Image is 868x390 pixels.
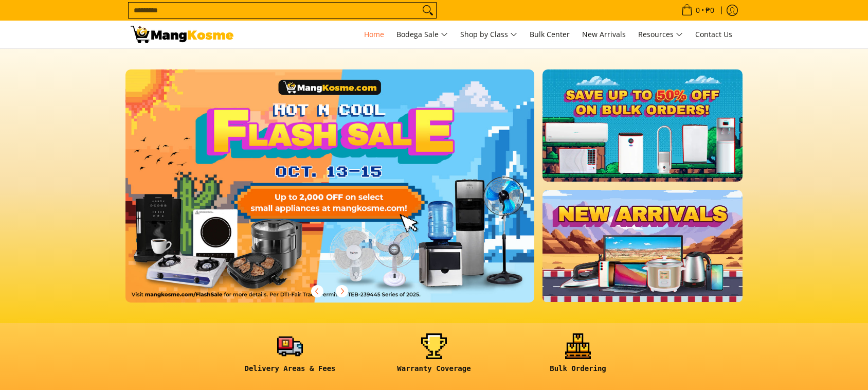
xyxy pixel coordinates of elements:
a: New Arrivals [577,21,631,48]
span: Resources [638,28,683,41]
span: Bodega Sale [396,28,448,41]
span: Bulk Center [530,29,570,39]
img: Mang Kosme: Your Home Appliances Warehouse Sale Partner! [131,26,233,43]
span: New Arrivals [582,29,626,39]
span: ₱0 [704,7,716,14]
span: • [678,5,717,16]
a: <h6><strong>Bulk Ordering</strong></h6> [511,333,645,381]
span: Contact Us [695,29,732,39]
a: <h6><strong>Delivery Areas & Fees</strong></h6> [223,333,357,381]
button: Search [420,3,436,18]
a: More [125,69,567,319]
a: Home [359,21,389,48]
a: <h6><strong>Warranty Coverage</strong></h6> [367,333,501,381]
a: Bulk Center [525,21,575,48]
span: Shop by Class [460,28,517,41]
a: Contact Us [690,21,737,48]
nav: Main Menu [244,21,737,48]
span: 0 [694,7,701,14]
span: Home [364,29,384,39]
a: Bodega Sale [391,21,453,48]
button: Previous [306,280,329,303]
a: Shop by Class [455,21,522,48]
a: Resources [633,21,688,48]
button: Next [331,280,353,303]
